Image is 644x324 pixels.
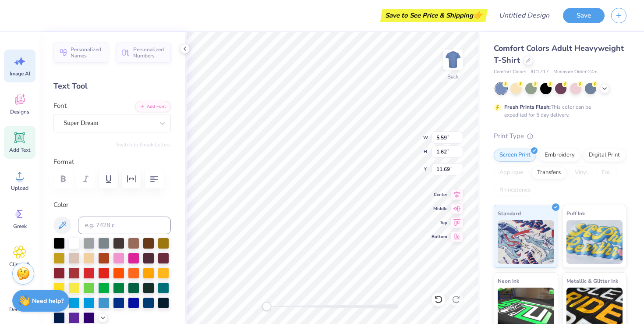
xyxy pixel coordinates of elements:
[53,101,67,111] label: Font
[71,46,103,59] span: Personalized Names
[9,146,30,153] span: Add Text
[5,261,34,275] span: Clipart & logos
[494,131,626,141] div: Print Type
[498,209,521,218] span: Standard
[11,185,28,192] span: Upload
[9,306,30,313] span: Decorate
[566,209,585,218] span: Puff Ink
[382,9,485,22] div: Save to See Price & Shipping
[447,73,459,81] div: Back
[583,149,626,162] div: Digital Print
[13,223,27,230] span: Greek
[432,233,447,240] span: Bottom
[569,166,594,179] div: Vinyl
[492,7,556,24] input: Untitled Design
[53,200,171,210] label: Color
[596,166,617,179] div: Foil
[553,68,597,76] span: Minimum Order: 24 +
[432,219,447,226] span: Top
[432,205,447,212] span: Middle
[116,43,171,63] button: Personalized Numbers
[135,101,171,112] button: Add Font
[539,149,580,162] div: Embroidery
[498,276,519,285] span: Neon Ink
[78,217,171,234] input: e.g. 7428 c
[504,103,551,110] strong: Fresh Prints Flash:
[566,220,623,264] img: Puff Ink
[53,80,171,92] div: Text Tool
[494,43,624,65] span: Comfort Colors Adult Heavyweight T-Shirt
[563,8,605,23] button: Save
[432,191,447,198] span: Center
[504,103,612,119] div: This color can be expedited for 5 day delivery.
[494,68,526,76] span: Comfort Colors
[494,166,529,179] div: Applique
[10,70,30,77] span: Image AI
[116,141,171,148] button: Switch to Greek Letters
[498,220,554,264] img: Standard
[494,184,536,197] div: Rhinestones
[473,10,483,20] span: 👉
[566,276,618,285] span: Metallic & Glitter Ink
[10,108,29,115] span: Designs
[32,297,64,305] strong: Need help?
[133,46,166,59] span: Personalized Numbers
[494,149,536,162] div: Screen Print
[444,51,462,68] img: Back
[53,157,171,167] label: Format
[531,68,549,76] span: # C1717
[262,302,271,311] div: Accessibility label
[53,43,108,63] button: Personalized Names
[531,166,566,179] div: Transfers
